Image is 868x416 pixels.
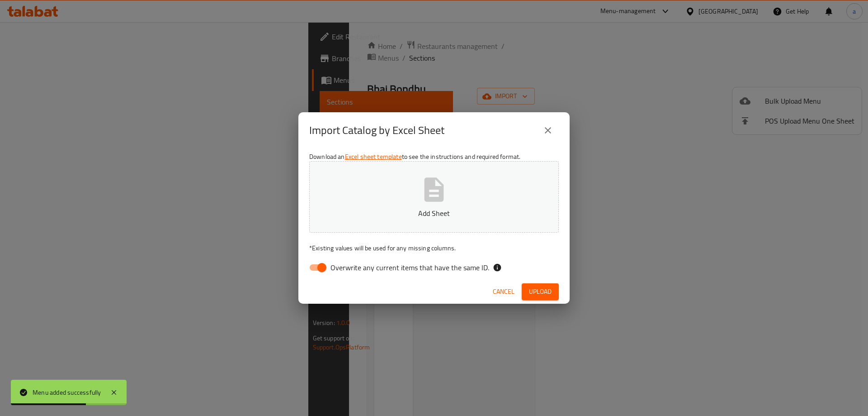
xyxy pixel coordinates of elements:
[33,387,101,397] div: Menu added successfully
[345,151,402,163] a: Excel sheet template
[537,120,559,141] button: close
[309,244,559,253] p: Existing values will be used for any missing columns.
[529,286,552,297] span: Upload
[309,123,444,138] h2: Import Catalog by Excel Sheet
[309,161,559,233] button: Add Sheet
[489,283,518,300] button: Cancel
[330,262,489,273] span: Overwrite any current items that have the same ID.
[298,148,570,280] div: Download an to see the instructions and required format.
[493,286,514,297] span: Cancel
[493,263,502,272] svg: If the overwrite option isn't selected, then the items that match an existing ID will be ignored ...
[522,283,559,300] button: Upload
[323,208,545,219] p: Add Sheet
